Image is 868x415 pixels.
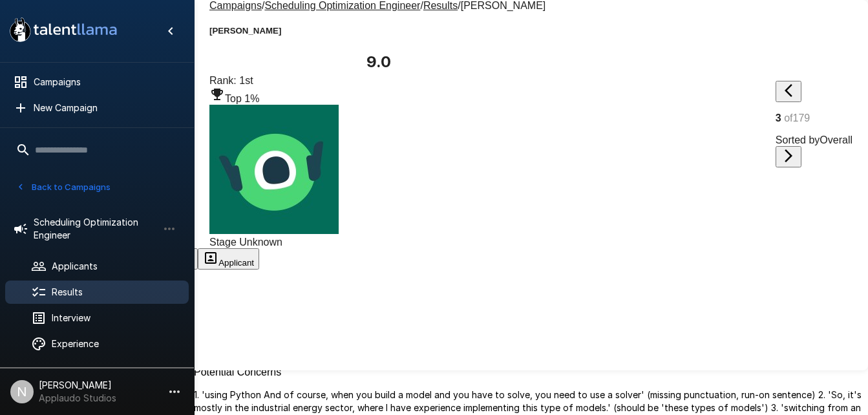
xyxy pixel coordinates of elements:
span: Rank: 1st [209,75,253,86]
b: [PERSON_NAME] [209,26,281,36]
span: Top 1% [225,93,259,104]
b: 3 [776,112,781,123]
span: Sorted by Overall [776,134,852,145]
div: View profile in SmartRecruiters [209,105,545,248]
p: Potential Concerns [194,367,868,378]
span: of 179 [784,112,810,123]
span: Stage Unknown [209,237,282,248]
button: Applicant [198,248,259,270]
img: smartrecruiters_logo.jpeg [209,105,339,234]
b: 9.0 [366,52,391,71]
